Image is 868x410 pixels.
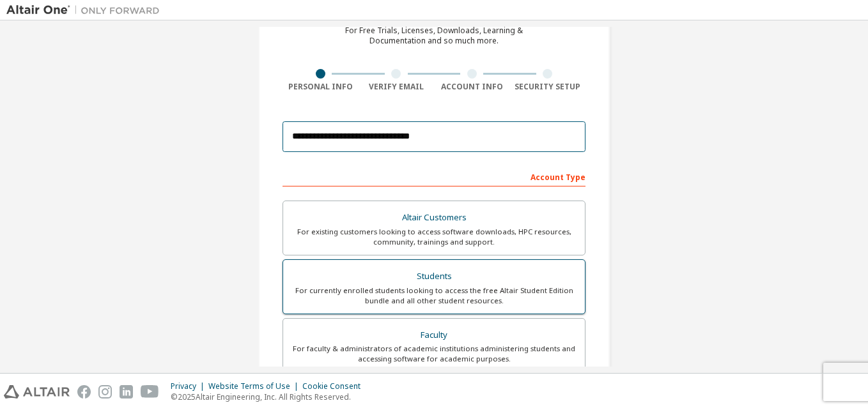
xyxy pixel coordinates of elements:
div: Faculty [291,326,577,344]
div: For Free Trials, Licenses, Downloads, Learning & Documentation and so much more. [345,26,523,46]
div: Account Type [283,166,585,186]
div: Website Terms of Use [208,381,302,391]
div: For currently enrolled students looking to access the free Altair Student Edition bundle and all ... [291,285,577,306]
div: Personal Info [283,82,359,92]
div: Privacy [171,381,208,391]
div: Verify Email [359,82,435,92]
img: facebook.svg [77,385,91,399]
div: Security Setup [510,82,586,92]
div: Account Info [434,82,510,92]
img: instagram.svg [98,385,112,399]
img: altair_logo.svg [4,385,70,399]
div: For existing customers looking to access software downloads, HPC resources, community, trainings ... [291,227,577,247]
img: youtube.svg [141,385,159,399]
p: © 2025 Altair Engineering, Inc. All Rights Reserved. [171,391,368,402]
div: Altair Customers [291,209,577,227]
img: Altair One [6,4,166,17]
div: Cookie Consent [302,381,368,391]
div: For faculty & administrators of academic institutions administering students and accessing softwa... [291,344,577,364]
img: linkedin.svg [120,385,133,399]
div: Students [291,268,577,285]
